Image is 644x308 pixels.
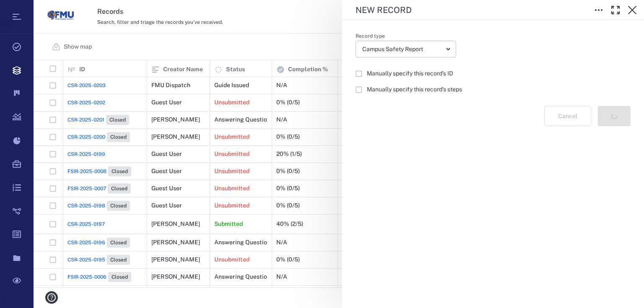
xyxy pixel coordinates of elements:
[590,2,607,18] button: Toggle to Edit Boxes
[356,34,456,41] label: Record type
[74,6,91,13] span: Help
[367,85,462,94] span: Manually specify this record's steps
[367,70,453,78] span: Manually specify this record's ID
[607,2,624,18] button: Toggle Fullscreen
[362,44,443,54] div: Campus Safety Report
[624,2,641,18] button: Close
[356,6,584,14] div: New Record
